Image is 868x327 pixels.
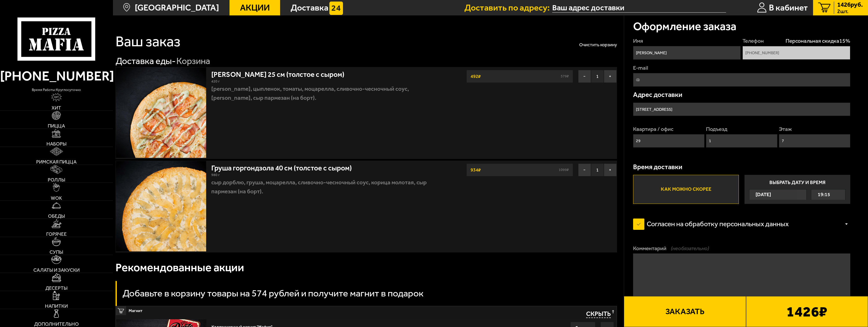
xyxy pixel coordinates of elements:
button: − [578,164,591,176]
label: Этаж [779,125,850,133]
span: Акции [240,3,270,12]
button: Очистить корзину [579,42,617,47]
span: Римская пицца [36,159,77,164]
p: [PERSON_NAME], цыпленок, томаты, моцарелла, сливочно-чесночный соус, [PERSON_NAME], сыр пармезан ... [211,84,431,102]
input: +7 ( [742,46,850,60]
a: [PERSON_NAME] 25 см (толстое с сыром) [211,67,353,79]
span: В кабинет [769,3,808,12]
span: Хит [52,105,61,110]
span: 1426 руб. [837,2,863,8]
b: 1426 ₽ [786,304,827,319]
strong: 934 ₽ [469,165,482,175]
label: Выбрать дату и время [745,175,850,204]
label: Телефон [742,37,850,45]
span: Доставить по адресу: [464,3,552,12]
label: Согласен на обработку персональных данных [633,215,798,233]
label: Имя [633,37,741,45]
span: 19:15 [818,189,830,200]
span: Доставка [291,3,328,12]
s: 1099 ₽ [557,168,570,172]
label: Подъезд [706,125,777,133]
span: WOK [51,196,62,201]
span: Салаты и закуски [33,268,80,272]
label: E-mail [633,64,850,72]
button: Скрыть [586,310,614,318]
span: Скрыть [586,310,611,318]
label: Комментарий [633,244,850,252]
span: Супы [50,250,63,255]
s: 579 ₽ [559,75,570,78]
button: + [604,70,617,83]
input: Имя [633,46,741,60]
span: Персональная скидка 15 % [786,37,850,45]
span: Десерты [45,286,68,290]
span: Горячее [46,232,67,237]
input: @ [633,73,850,87]
span: 1 [591,70,604,83]
span: (необязательно) [671,244,709,252]
span: Магнит [129,306,429,313]
label: Квартира / офис [633,125,704,133]
label: Как можно скорее [633,175,739,204]
span: Дополнительно [34,322,79,326]
h3: Оформление заказа [633,21,736,32]
span: Наборы [46,141,66,146]
div: Корзина [176,55,210,67]
span: 420 г [211,79,220,84]
span: Пицца [48,123,65,128]
p: Адрес доставки [633,91,850,98]
span: 2 шт. [837,8,863,14]
span: [DATE] [756,189,771,200]
span: Обеды [48,214,65,219]
span: 1 [591,164,604,176]
strong: 492 ₽ [469,71,482,81]
button: Заказать [624,296,746,327]
span: Напитки [45,304,68,308]
p: Время доставки [633,164,850,170]
img: 15daf4d41897b9f0e9f617042186c801.svg [329,2,343,15]
a: Груша горгондзола 40 см (толстое с сыром) [211,161,361,172]
p: сыр дорблю, груша, моцарелла, сливочно-чесночный соус, корица молотая, сыр пармезан (на борт). [211,178,431,196]
h3: Рекомендованные акции [116,262,244,273]
input: Ваш адрес доставки [552,3,726,13]
span: [GEOGRAPHIC_DATA] [135,3,219,12]
button: − [578,70,591,83]
span: 980 г [211,173,220,177]
a: Доставка еды- [116,56,176,66]
button: + [604,164,617,176]
h3: Добавьте в корзину товары на 574 рублей и получите магнит в подарок [122,288,423,298]
h1: Ваш заказ [116,34,180,49]
span: Роллы [48,177,65,182]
